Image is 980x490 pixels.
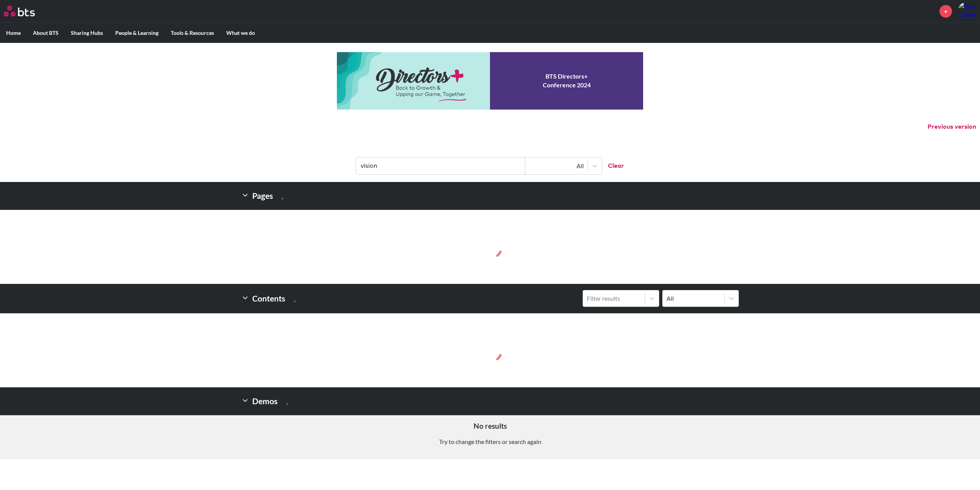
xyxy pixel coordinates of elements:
a: Conference 2024 [337,52,643,110]
label: Tools & Resources [165,23,220,43]
h2: Contents [241,290,296,307]
h2: Pages [241,188,284,203]
a: + [939,5,952,18]
h5: No results [6,421,974,431]
button: Clear [602,157,624,174]
div: All [666,294,720,303]
img: Eliza Collenette [958,2,976,20]
img: BTS Logo [4,6,35,16]
a: Profile [958,2,976,20]
h2: Demos [241,393,288,409]
label: Sharing Hubs [65,23,109,43]
a: Go home [4,6,49,16]
p: Try to change the filters or search again [6,438,974,446]
button: Previous version [928,123,976,131]
div: Filter results [587,294,641,303]
div: All [529,162,584,170]
label: About BTS [27,23,65,43]
input: Find contents, pages and demos... [356,157,525,174]
label: What we do [220,23,261,43]
label: People & Learning [109,23,165,43]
